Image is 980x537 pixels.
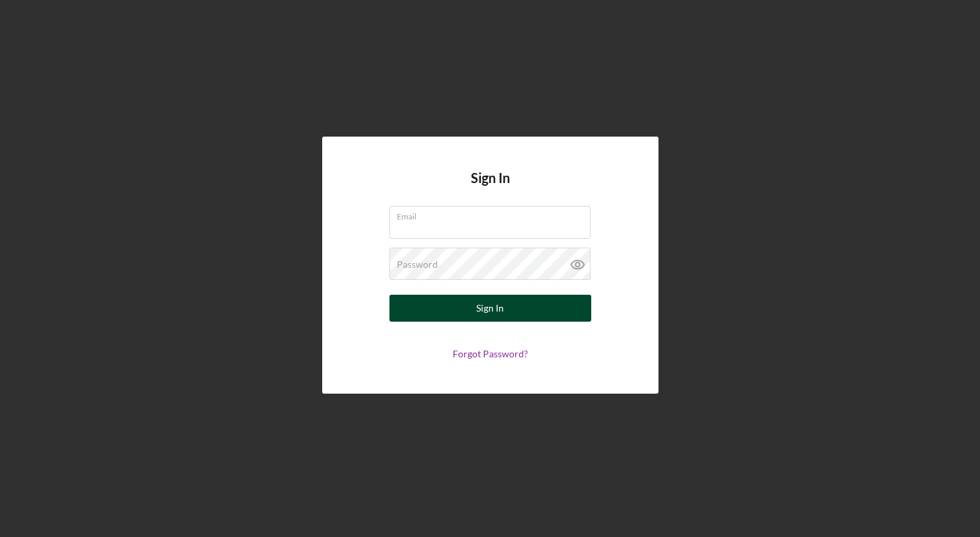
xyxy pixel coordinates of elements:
label: Password [397,259,438,270]
a: Forgot Password? [453,348,528,359]
button: Sign In [389,295,591,322]
h4: Sign In [471,170,510,206]
div: Sign In [476,295,504,322]
label: Email [397,207,591,221]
